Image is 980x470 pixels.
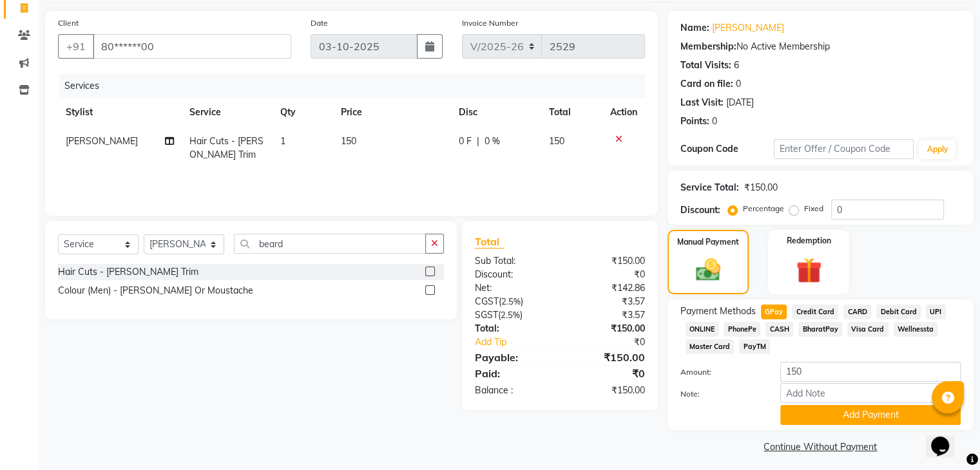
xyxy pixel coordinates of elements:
div: ₹3.57 [560,295,655,308]
div: ₹142.86 [560,281,655,295]
span: CGST [475,296,499,307]
div: Service Total: [680,181,739,194]
input: Search or Scan [234,234,426,254]
span: | [477,135,479,148]
div: Total: [465,322,560,335]
button: Add Payment [780,405,961,425]
div: ( ) [465,295,560,308]
span: PayTM [739,339,770,354]
th: Qty [273,98,333,127]
div: ₹150.00 [560,322,655,335]
span: BharatPay [798,322,842,337]
div: Colour (Men) - [PERSON_NAME] Or Moustache [58,284,253,297]
span: 0 % [485,135,500,148]
div: Membership: [680,40,736,53]
label: Date [311,17,328,29]
div: Coupon Code [680,142,774,156]
th: Service [182,98,273,127]
span: 2.5% [501,296,521,306]
span: CARD [843,305,871,319]
div: Net: [465,281,560,295]
label: Note: [671,388,771,400]
div: Last Visit: [680,96,724,109]
th: Action [602,98,645,127]
span: Wellnessta [894,322,938,337]
div: Hair Cuts - [PERSON_NAME] Trim [58,265,198,279]
div: Card on file: [680,77,733,91]
label: Redemption [787,235,831,247]
span: [PERSON_NAME] [66,135,138,147]
span: 2.5% [501,310,520,320]
span: Payment Methods [680,305,756,318]
div: ₹3.57 [560,308,655,322]
span: SGST [475,309,498,321]
div: Name: [680,21,709,35]
img: _gift.svg [788,254,830,287]
div: No Active Membership [680,40,961,53]
img: _cash.svg [688,256,728,284]
span: GPay [761,305,787,319]
span: 150 [549,135,564,147]
th: Disc [451,98,541,127]
span: CASH [765,322,793,337]
label: Client [58,17,79,29]
span: 1 [280,135,285,147]
div: Services [59,74,655,98]
div: Discount: [680,203,720,217]
button: +91 [58,34,94,59]
label: Amount: [671,366,771,378]
input: Enter Offer / Coupon Code [774,139,914,159]
div: 0 [736,77,741,91]
th: Total [541,98,602,127]
span: UPI [926,305,946,319]
div: Paid: [465,366,560,381]
input: Add Note [780,383,961,403]
div: ( ) [465,308,560,322]
div: ₹150.00 [560,254,655,268]
a: Add Tip [465,335,575,349]
div: Payable: [465,350,560,365]
input: Amount [780,362,961,382]
div: ₹0 [575,335,654,349]
div: 6 [734,59,739,72]
div: [DATE] [726,96,754,109]
div: ₹0 [560,366,655,381]
label: Manual Payment [677,236,739,248]
span: Credit Card [792,305,838,319]
div: Discount: [465,268,560,281]
span: Visa Card [847,322,889,337]
a: Continue Without Payment [670,440,971,454]
div: ₹0 [560,268,655,281]
input: Search by Name/Mobile/Email/Code [93,34,291,59]
span: PhonePe [724,322,760,337]
div: Balance : [465,384,560,397]
span: Total [475,235,504,249]
iframe: chat widget [926,418,967,457]
a: [PERSON_NAME] [712,21,784,35]
span: 150 [341,135,356,147]
span: 0 F [459,135,472,148]
span: Hair Cuts - [PERSON_NAME] Trim [189,135,264,160]
span: Master Card [686,339,735,354]
span: ONLINE [686,322,719,337]
div: ₹150.00 [560,384,655,397]
th: Price [333,98,451,127]
div: Sub Total: [465,254,560,268]
div: Total Visits: [680,59,731,72]
label: Percentage [743,203,784,214]
label: Fixed [804,203,823,214]
button: Apply [919,140,956,159]
th: Stylist [58,98,182,127]
span: Debit Card [876,305,921,319]
label: Invoice Number [462,17,518,29]
div: ₹150.00 [560,350,655,365]
div: Points: [680,115,709,128]
div: 0 [712,115,717,128]
div: ₹150.00 [744,181,778,194]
